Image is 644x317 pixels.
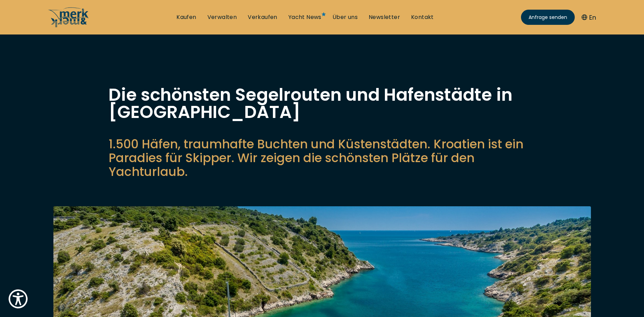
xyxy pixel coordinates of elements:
a: Verwalten [207,13,237,21]
a: Yacht News [288,13,321,21]
a: Über uns [333,13,358,21]
button: Show Accessibility Preferences [7,288,29,310]
a: Verkaufen [248,13,277,21]
h1: Die schönsten Segelrouten und Hafenstädte in [GEOGRAPHIC_DATA] [109,86,536,121]
a: Newsletter [369,13,400,21]
a: Kaufen [176,13,196,21]
p: 1.500 Häfen, traumhafte Buchten und Küstenstädten. Kroatien ist ein Paradies für Skipper. Wir zei... [109,137,536,179]
a: Kontakt [411,13,434,21]
span: Anfrage senden [529,14,567,21]
button: En [582,13,596,22]
a: Anfrage senden [521,10,575,25]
